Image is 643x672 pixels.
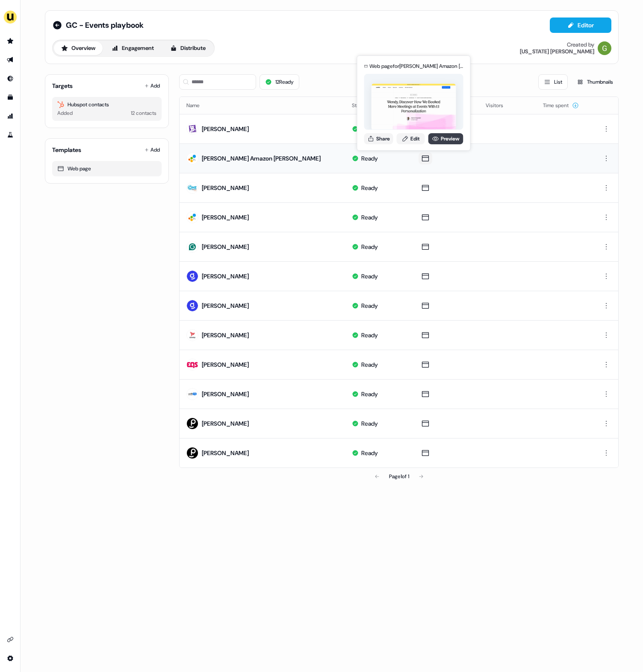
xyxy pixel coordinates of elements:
[3,633,17,646] a: Go to integrations
[361,449,378,457] div: Ready
[202,125,249,133] div: [PERSON_NAME]
[202,243,249,251] div: [PERSON_NAME]
[571,74,619,90] button: Thumbnails
[567,41,594,48] div: Created by
[3,109,17,123] a: Go to attribution
[143,144,162,156] button: Add
[131,109,156,117] div: 12 contacts
[361,154,378,163] div: Ready
[143,80,162,92] button: Add
[104,41,161,55] button: Engagement
[352,98,377,113] button: Status
[369,62,463,70] div: Web page for [PERSON_NAME] Amazon [PERSON_NAME]
[202,213,249,222] div: [PERSON_NAME]
[260,74,299,90] button: 12Ready
[202,419,249,428] div: [PERSON_NAME]
[550,18,611,33] button: Editor
[202,184,249,192] div: [PERSON_NAME]
[202,301,249,310] div: [PERSON_NAME]
[202,331,249,339] div: [PERSON_NAME]
[598,41,611,55] img: Georgia
[3,652,17,665] a: Go to integrations
[57,100,156,109] div: Hubspot contacts
[57,164,156,173] div: Web page
[3,91,17,104] a: Go to templates
[486,98,513,113] button: Visitors
[428,133,463,144] a: Preview
[186,98,210,113] button: Name
[3,53,17,67] a: Go to outbound experience
[57,109,73,117] div: Added
[361,243,378,251] div: Ready
[52,146,81,154] div: Templates
[52,82,73,90] div: Targets
[543,98,579,113] button: Time spent
[520,48,594,55] div: [US_STATE] [PERSON_NAME]
[66,20,144,30] span: GC - Events playbook
[397,133,425,144] a: Edit
[202,390,249,398] div: [PERSON_NAME]
[361,213,378,222] div: Ready
[202,449,249,457] div: [PERSON_NAME]
[202,154,321,163] div: [PERSON_NAME] Amazon [PERSON_NAME]
[3,34,17,48] a: Go to prospects
[361,419,378,428] div: Ready
[550,22,611,31] a: Editor
[361,331,378,339] div: Ready
[361,390,378,398] div: Ready
[361,360,378,369] div: Ready
[163,41,213,55] button: Distribute
[202,272,249,280] div: [PERSON_NAME]
[361,301,378,310] div: Ready
[361,184,378,192] div: Ready
[3,72,17,85] a: Go to Inbound
[202,360,249,369] div: [PERSON_NAME]
[54,41,103,55] button: Overview
[361,272,378,280] div: Ready
[364,133,393,144] button: Share
[3,128,17,142] a: Go to experiments
[372,83,456,131] img: asset preview
[389,472,409,481] div: Page 1 of 1
[538,74,568,90] button: List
